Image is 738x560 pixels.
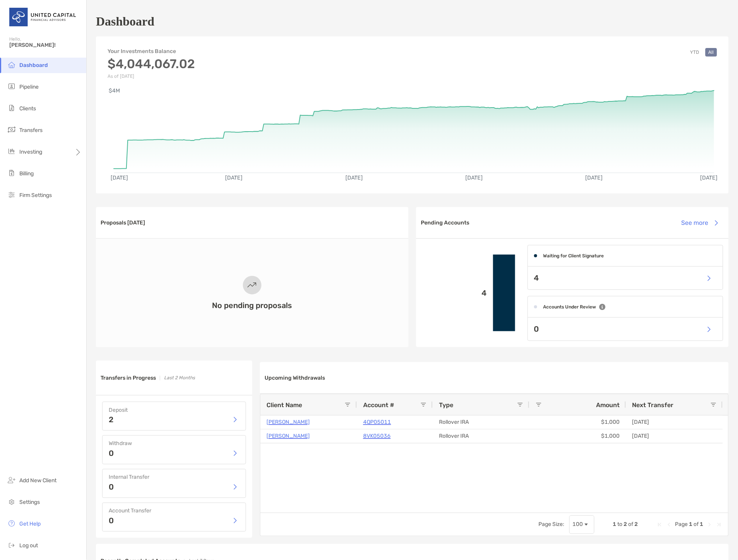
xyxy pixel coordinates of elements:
[19,478,56,484] span: Add New Client
[19,170,34,177] span: Billing
[422,288,487,298] p: 4
[466,175,483,182] text: [DATE]
[543,253,604,259] h4: Waiting for Client Signature
[109,407,239,413] h4: Deposit
[573,521,583,528] div: 100
[101,219,145,226] h3: Proposals [DATE]
[109,87,120,94] text: $4M
[534,273,539,283] p: 4
[96,14,154,29] h1: Dashboard
[109,440,239,447] h4: Withdraw
[433,430,530,443] div: Rollover IRA
[109,508,239,514] h4: Account Transfer
[19,105,36,112] span: Clients
[7,103,16,113] img: clients icon
[687,48,702,57] button: YTD
[7,82,16,91] img: pipeline icon
[111,175,128,182] text: [DATE]
[7,519,16,528] img: get-help icon
[626,416,723,429] div: [DATE]
[7,60,16,69] img: dashboard icon
[530,430,626,443] div: $1,000
[19,192,52,199] span: Firm Settings
[433,416,530,429] div: Rollover IRA
[266,401,302,409] span: Client Name
[7,168,16,178] img: billing icon
[596,401,620,409] span: Amount
[700,521,704,528] span: 1
[530,416,626,429] div: $1,000
[613,521,617,528] span: 1
[265,375,325,381] h3: Upcoming Withdrawals
[363,401,394,409] span: Account #
[657,522,663,528] div: First Page
[363,418,391,427] a: 4QP05011
[19,543,38,549] span: Log out
[543,304,596,310] h4: Accounts Under Review
[626,430,723,443] div: [DATE]
[632,401,674,409] span: Next Transfer
[586,175,604,182] text: [DATE]
[618,521,623,528] span: to
[164,373,195,383] p: Last 2 Months
[109,483,114,491] p: 0
[226,175,243,182] text: [DATE]
[109,416,113,424] p: 2
[635,521,638,528] span: 2
[707,522,713,528] div: Next Page
[421,219,469,226] h3: Pending Accounts
[19,84,39,90] span: Pipeline
[716,522,722,528] div: Last Page
[675,214,724,231] button: See more
[629,521,634,528] span: of
[19,521,41,527] span: Get Help
[19,149,42,155] span: Investing
[101,375,156,381] h3: Transfers in Progress
[9,42,82,48] span: [PERSON_NAME]!
[7,125,16,134] img: transfers icon
[7,476,16,485] img: add_new_client icon
[109,450,114,457] p: 0
[624,521,627,528] span: 2
[19,62,48,69] span: Dashboard
[694,521,699,528] span: of
[19,127,43,134] span: Transfers
[666,522,672,528] div: Previous Page
[569,515,594,534] div: Page Size
[701,175,719,182] text: [DATE]
[439,401,453,409] span: Type
[689,521,693,528] span: 1
[706,48,717,57] button: All
[539,521,565,528] div: Page Size:
[534,324,539,334] p: 0
[7,497,16,507] img: settings icon
[266,418,310,427] a: [PERSON_NAME]
[108,48,195,55] h4: Your Investments Balance
[7,541,16,550] img: logout icon
[9,3,77,31] img: United Capital Logo
[346,175,363,182] text: [DATE]
[7,190,16,199] img: firm-settings icon
[109,517,114,525] p: 0
[108,74,195,79] p: As of [DATE]
[675,521,688,528] span: Page
[108,57,195,71] h3: $4,044,067.02
[7,147,16,156] img: investing icon
[109,474,239,481] h4: Internal Transfer
[266,432,310,441] a: [PERSON_NAME]
[19,499,40,506] span: Settings
[212,301,292,310] h3: No pending proposals
[363,432,391,441] a: 8VK05036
